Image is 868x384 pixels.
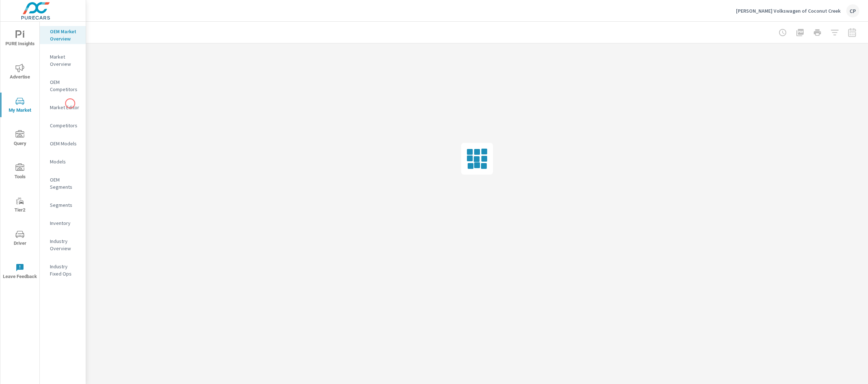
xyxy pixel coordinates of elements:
[40,120,86,131] div: Competitors
[40,26,86,44] div: OEM Market Overview
[50,201,80,209] p: Segments
[50,158,80,165] p: Models
[50,140,80,147] p: OEM Models
[40,138,86,149] div: OEM Models
[40,236,86,254] div: Industry Overview
[50,219,80,227] p: Inventory
[40,51,86,69] div: Market Overview
[50,104,80,111] p: Market Editor
[3,64,37,81] span: Advertise
[3,30,37,48] span: PURE Insights
[40,218,86,229] div: Inventory
[40,261,86,279] div: Industry Fixed Ops
[3,130,37,148] span: Query
[40,102,86,113] div: Market Editor
[3,97,37,115] span: My Market
[3,163,37,181] span: Tools
[0,22,39,288] div: nav menu
[50,263,80,277] p: Industry Fixed Ops
[50,176,80,191] p: OEM Segments
[40,174,86,192] div: OEM Segments
[3,263,37,281] span: Leave Feedback
[3,230,37,248] span: Driver
[736,8,841,14] p: [PERSON_NAME] Volkswagen of Coconut Creek
[50,28,80,42] p: OEM Market Overview
[50,238,80,252] p: Industry Overview
[50,53,80,68] p: Market Overview
[50,122,80,129] p: Competitors
[846,4,859,17] div: CP
[40,77,86,95] div: OEM Competitors
[50,78,80,93] p: OEM Competitors
[40,156,86,167] div: Models
[3,197,37,214] span: Tier2
[40,200,86,210] div: Segments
